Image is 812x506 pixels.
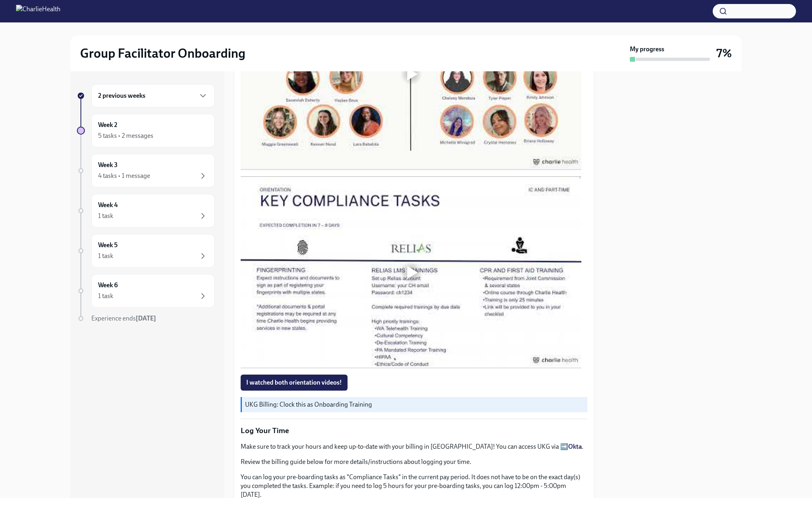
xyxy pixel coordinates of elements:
[98,121,117,129] h6: Week 2
[98,91,145,100] h6: 2 previous weeks
[241,425,587,436] p: Log Your Time
[77,114,215,147] a: Week 25 tasks • 2 messages
[91,84,215,107] div: 2 previous weeks
[246,379,342,387] span: I watched both orientation videos!
[245,400,584,409] p: UKG Billing: Clock this as Onboarding Training
[77,194,215,228] a: Week 41 task
[241,442,587,451] p: Make sure to track your hours and keep up-to-date with your billing in [GEOGRAPHIC_DATA]! You can...
[98,292,113,300] div: 1 task
[716,46,732,60] h3: 7%
[241,458,587,466] p: Review the billing guide below for more details/instructions about logging your time.
[77,274,215,308] a: Week 61 task
[241,473,587,499] p: You can log your pre-boarding tasks as "Compliance Tasks" in the current pay period. It does not ...
[98,212,113,220] div: 1 task
[136,314,156,322] strong: [DATE]
[80,45,245,61] h2: Group Facilitator Onboarding
[98,171,150,180] div: 4 tasks • 1 message
[568,443,582,450] a: Okta
[98,281,118,290] h6: Week 6
[98,252,113,260] div: 1 task
[77,234,215,268] a: Week 51 task
[241,375,348,391] button: I watched both orientation videos!
[98,241,118,250] h6: Week 5
[98,131,153,140] div: 5 tasks • 2 messages
[98,161,118,169] h6: Week 3
[91,314,156,322] span: Experience ends
[98,201,118,210] h6: Week 4
[16,5,60,18] img: CharlieHealth
[630,45,664,54] strong: My progress
[77,154,215,187] a: Week 34 tasks • 1 message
